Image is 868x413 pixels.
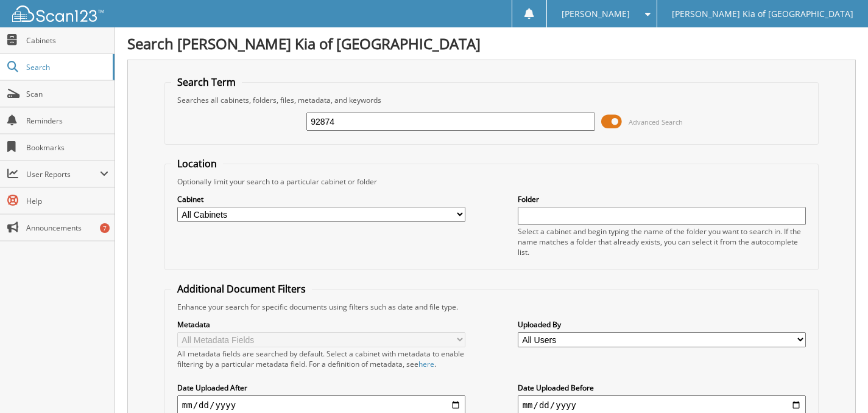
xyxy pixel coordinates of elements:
[562,10,630,18] span: [PERSON_NAME]
[100,223,110,233] div: 7
[171,157,223,170] legend: Location
[171,302,812,312] div: Enhance your search for specific documents using filters such as date and file type.
[177,194,466,204] label: Cabinet
[518,226,806,257] div: Select a cabinet and begin typing the name of the folder you want to search in. If the name match...
[26,89,108,99] span: Scan
[418,359,434,369] a: here
[177,349,466,369] div: All metadata fields are searched by default. Select a cabinet with metadata to enable filtering b...
[171,176,812,187] div: Optionally limit your search to a particular cabinet or folder
[26,169,100,179] span: User Reports
[518,319,806,330] label: Uploaded By
[171,75,242,89] legend: Search Term
[672,10,853,18] span: [PERSON_NAME] Kia of [GEOGRAPHIC_DATA]
[518,194,806,204] label: Folder
[629,117,683,127] span: Advanced Search
[177,319,466,330] label: Metadata
[171,95,812,105] div: Searches all cabinets, folders, files, metadata, and keywords
[518,383,806,393] label: Date Uploaded Before
[26,196,108,206] span: Help
[26,35,108,46] span: Cabinets
[171,282,312,296] legend: Additional Document Filters
[26,142,108,153] span: Bookmarks
[26,62,107,72] span: Search
[177,383,466,393] label: Date Uploaded After
[26,116,108,126] span: Reminders
[12,5,104,22] img: scan123-logo-white.svg
[26,223,108,233] span: Announcements
[127,33,856,54] h1: Search [PERSON_NAME] Kia of [GEOGRAPHIC_DATA]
